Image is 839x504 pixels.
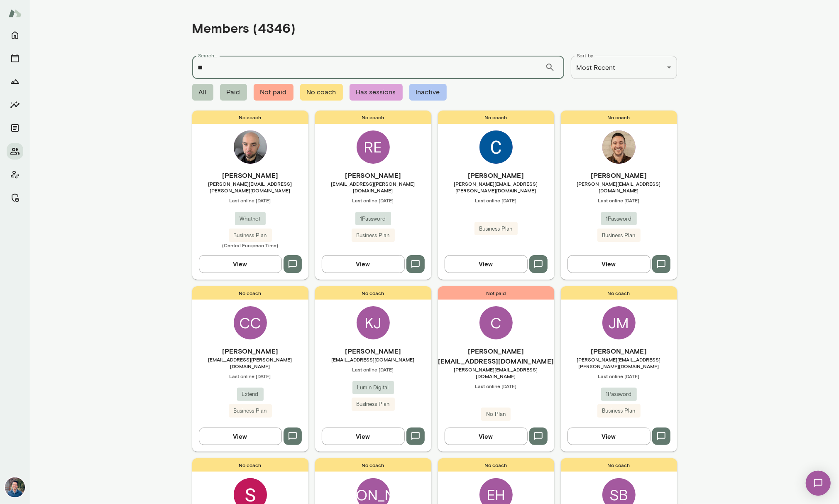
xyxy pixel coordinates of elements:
[7,166,23,183] button: Client app
[561,170,677,180] h6: [PERSON_NAME]
[7,73,23,90] button: Growth Plan
[315,170,431,180] h6: [PERSON_NAME]
[7,50,23,66] button: Sessions
[254,84,294,101] span: Not paid
[192,180,308,194] span: [PERSON_NAME][EMAIL_ADDRESS][PERSON_NAME][DOMAIN_NAME]
[571,56,677,79] div: Most Recent
[315,180,431,194] span: [EMAIL_ADDRESS][PERSON_NAME][DOMAIN_NAME]
[192,197,308,204] span: Last online [DATE]
[350,84,403,101] span: Has sessions
[192,458,308,472] span: No coach
[438,180,554,194] span: [PERSON_NAME][EMAIL_ADDRESS][PERSON_NAME][DOMAIN_NAME]
[322,255,405,273] button: View
[445,255,528,273] button: View
[315,197,431,204] span: Last online [DATE]
[438,458,554,472] span: No coach
[561,373,677,379] span: Last online [DATE]
[561,346,677,356] h6: [PERSON_NAME]
[352,400,395,408] span: Business Plan
[7,96,23,113] button: Insights
[352,231,395,240] span: Business Plan
[192,242,308,248] span: (Central European Time)
[315,458,431,472] span: No coach
[475,225,518,233] span: Business Plan
[192,373,308,379] span: Last online [DATE]
[481,410,511,418] span: No Plan
[192,356,308,369] span: [EMAIL_ADDRESS][PERSON_NAME][DOMAIN_NAME]
[234,130,267,164] img: Karol Gil
[229,231,272,240] span: Business Plan
[7,143,23,160] button: Members
[7,27,23,43] button: Home
[300,84,343,101] span: No coach
[199,255,282,273] button: View
[315,356,431,363] span: [EMAIL_ADDRESS][DOMAIN_NAME]
[315,346,431,356] h6: [PERSON_NAME]
[315,286,431,300] span: No coach
[602,306,636,339] div: JM
[479,306,513,339] div: C
[192,111,308,124] span: No coach
[602,130,636,164] img: Steve O'Connor
[192,20,296,36] h4: Members (4346)
[315,111,431,124] span: No coach
[438,170,554,180] h6: [PERSON_NAME]
[355,215,391,223] span: 1Password
[561,458,677,472] span: No coach
[409,84,447,101] span: Inactive
[315,366,431,373] span: Last online [DATE]
[597,231,641,240] span: Business Plan
[601,215,637,223] span: 1Password
[438,286,554,300] span: Not paid
[561,286,677,300] span: No coach
[192,346,308,356] h6: [PERSON_NAME]
[192,170,308,180] h6: [PERSON_NAME]
[7,120,23,136] button: Documents
[322,428,405,445] button: View
[237,390,264,398] span: Extend
[561,111,677,124] span: No coach
[229,407,272,415] span: Business Plan
[445,428,528,445] button: View
[438,366,554,379] span: [PERSON_NAME][EMAIL_ADDRESS][DOMAIN_NAME]
[601,390,637,398] span: 1Password
[438,197,554,204] span: Last online [DATE]
[561,356,677,369] span: [PERSON_NAME][EMAIL_ADDRESS][PERSON_NAME][DOMAIN_NAME]
[561,180,677,194] span: [PERSON_NAME][EMAIL_ADDRESS][DOMAIN_NAME]
[357,130,390,164] div: RE
[479,130,513,164] img: Carolyn Frey
[220,84,247,101] span: Paid
[192,286,308,300] span: No coach
[198,52,217,59] label: Search...
[7,189,23,206] button: Manage
[357,306,390,339] div: KJ
[567,255,651,273] button: View
[597,407,641,415] span: Business Plan
[199,428,282,445] button: View
[567,428,651,445] button: View
[577,52,594,59] label: Sort by
[438,346,554,366] h6: [PERSON_NAME][EMAIL_ADDRESS][DOMAIN_NAME]
[561,197,677,204] span: Last online [DATE]
[234,306,267,339] div: CC
[192,84,213,101] span: All
[438,383,554,389] span: Last online [DATE]
[235,215,266,223] span: Whatnot
[438,111,554,124] span: No coach
[352,384,394,392] span: Lumin Digital
[8,5,22,21] img: Mento
[5,477,25,497] img: Alex Yu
